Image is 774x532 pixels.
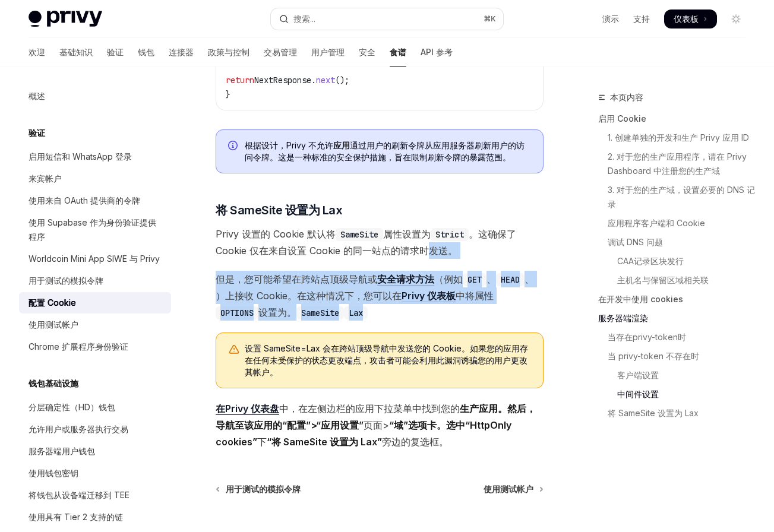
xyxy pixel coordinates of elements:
a: 用于测试的模拟令牌 [217,483,301,495]
a: Chrome 扩展程序身份验证 [19,336,171,357]
a: 用户管理 [311,38,345,66]
font: 应用 [333,140,350,150]
a: 来宾帐户 [19,168,171,189]
font: 1. 创建单独的开发和生产 Privy 应用 ID [608,132,749,142]
font: 但是，您可能希望在跨站点顶级导航或 [216,273,377,285]
font: 交易管理 [264,47,297,57]
font: ⌘ [484,14,491,23]
button: 打开搜索 [271,8,504,30]
font: CAA记录区块发行 [617,256,684,266]
a: 启用短信和 WhatsApp 登录 [19,146,171,167]
font: 钱包基础设施 [29,378,78,388]
a: 交易管理 [264,38,297,66]
font: 服务器端用户钱包 [29,446,95,456]
font: 中将属性 [456,290,494,302]
a: 概述 [19,85,171,107]
a: 使用钱包密钥 [19,463,171,484]
font: 将钱包从设备端迁移到 TEE [29,490,129,500]
font: 下 [257,436,267,448]
a: 使用测试帐户 [19,314,171,335]
a: 中间件设置 [598,385,755,404]
font: 食谱 [390,47,406,57]
a: Worldcoin Mini App SIWE 与 Privy [19,248,171,270]
font: 将 SameSite 设置为 Lax [608,408,699,418]
code: Lax [344,306,368,319]
font: 将 SameSite 设置为 Lax [216,203,342,217]
font: 3. 对于您的生产域，设置必要的 DNS 记录 [608,185,755,209]
a: 用于测试的模拟令牌 [19,270,171,292]
font: 使用钱包密钥 [29,468,78,478]
font: 基础知识 [59,47,93,57]
font: 用于测试的模拟令牌 [226,484,301,494]
font: 、 [486,273,496,285]
font: 启用 Cookie [598,113,646,123]
code: GET [463,273,486,286]
a: 连接器 [169,38,194,66]
a: 安全 [359,38,375,66]
font: 启用短信和 WhatsApp 登录 [29,151,132,161]
font: “域”选项卡。选中 [389,419,465,431]
font: K [491,14,496,23]
span: . [311,75,316,85]
span: } [226,89,230,100]
font: 搜索... [293,14,315,24]
font: 使用测试帐户 [29,319,78,330]
font: 。 [287,306,296,318]
a: 配置 Cookie [19,292,171,313]
span: (); [335,75,349,85]
a: Privy 仪表板 [402,290,456,302]
svg: 信息 [228,141,240,153]
a: 仪表板 [664,9,717,28]
a: 服务器端用户钱包 [19,441,171,462]
font: 调试 DNS 问题 [608,237,663,247]
font: 钱包 [138,47,154,57]
font: 使用测试帐户 [484,484,533,494]
font: 。 [439,436,448,448]
a: 欢迎 [29,38,45,66]
a: 政策与控制 [208,38,249,66]
font: 用户管理 [311,47,345,57]
font: 验证 [107,47,124,57]
span: NextResponse [254,75,311,85]
a: 启用 Cookie [598,109,755,128]
font: 在左侧边栏的应用下拉菜单中 [298,403,422,414]
font: 服务器端渲染 [598,313,648,323]
font: Privy 仪表板 [402,290,456,302]
a: 在开发中使用 cookies [598,290,755,309]
font: 客户端设置 [617,370,659,380]
a: 使用具有 Tier 2 支持的链 [19,506,171,528]
font: （例如 [434,273,463,285]
font: 仪表板 [674,14,699,24]
font: 通过用户的刷新令牌从应用服务器刷新用户的访问令牌。这是一种标准的安全保护措施，旨在限制刷新令牌的暴露范围。 [245,140,525,162]
a: 演示 [602,13,619,25]
code: Strict [431,228,469,241]
font: 用于测试的模拟令牌 [29,275,103,286]
a: 将钱包从设备端迁移到 TEE [19,484,171,506]
a: 安全请求方法 [377,273,434,286]
a: 食谱 [390,38,406,66]
span: next [316,75,335,85]
font: 使用来自 OAuth 提供商的令牌 [29,195,140,205]
font: 找到您的 [422,403,460,414]
font: 验证 [29,128,45,138]
span: return [226,75,254,85]
font: 配置 Cookie [29,297,76,308]
font: 属性设置为 [383,228,431,240]
font: 应用程序客户端和 Cookie [608,218,705,228]
font: 支持 [633,14,650,24]
font: 在开发中使用 cookies [598,294,683,304]
font: 中间件设置 [617,389,659,399]
a: 使用 Supabase 作为身份验证提供程序 [19,212,171,248]
font: API 参考 [421,47,453,57]
font: 分层确定性（HD）钱包 [29,402,115,412]
font: 2. 对于您的生产应用程序，请在 Privy Dashboard 中注册您的生产域 [608,151,749,176]
a: 应用程序客户端和 Cookie [598,214,755,233]
a: 使用测试帐户 [484,483,542,495]
a: 钱包 [138,38,154,66]
font: Privy 设置的 Cookie 默认将 [216,228,336,240]
font: 概述 [29,91,45,101]
font: 使用 Supabase 作为身份验证提供程序 [29,217,156,242]
a: 当 privy-token 不存在时 [598,347,755,366]
font: 政策与控制 [208,47,249,57]
font: 欢迎 [29,47,45,57]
